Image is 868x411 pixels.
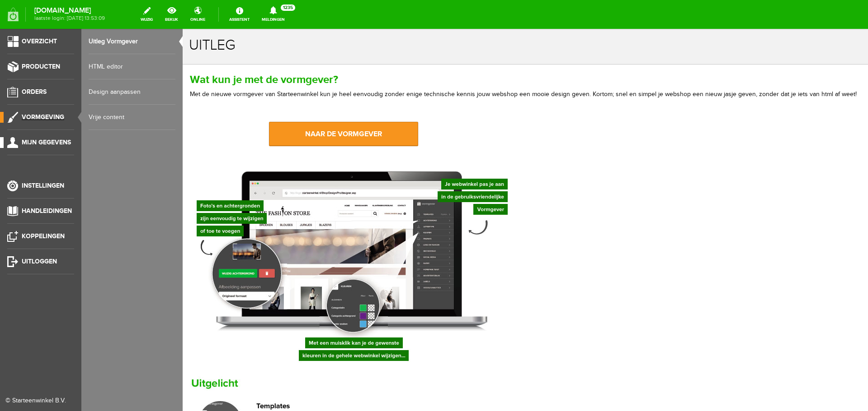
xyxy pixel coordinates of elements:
[89,54,175,79] a: HTML editor
[224,5,255,24] a: Assistent
[22,63,60,70] span: Producten
[22,232,65,240] span: Koppelingen
[22,207,72,215] span: Handleidingen
[34,8,105,13] strong: [DOMAIN_NAME]
[22,113,64,121] span: Vormgeving
[22,37,57,45] span: Overzicht
[22,182,64,189] span: Instellingen
[281,5,295,11] span: 1235
[89,105,175,130] a: Vrije content
[135,5,158,24] a: wijzig
[5,396,69,406] div: © Starteenwinkel B.V.
[34,16,105,21] span: laatste login: [DATE] 13:53:09
[185,5,211,24] a: online
[89,79,175,105] a: Design aanpassen
[89,29,175,54] a: Uitleg Vormgever
[160,5,184,24] a: bekijk
[22,88,47,96] span: Orders
[256,5,290,24] a: Meldingen1235
[6,9,679,24] h1: uitleg
[7,61,678,70] p: Met de nieuwe vormgever van Starteenwinkel kun je heel eenvoudig zonder enige technische kennis j...
[22,139,71,146] span: Mijn gegevens
[86,93,236,117] a: naar de vormgever
[7,135,332,347] img: Uitleg
[22,258,57,265] span: Uitloggen
[7,46,678,56] h2: Wat kun je met de vormgever?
